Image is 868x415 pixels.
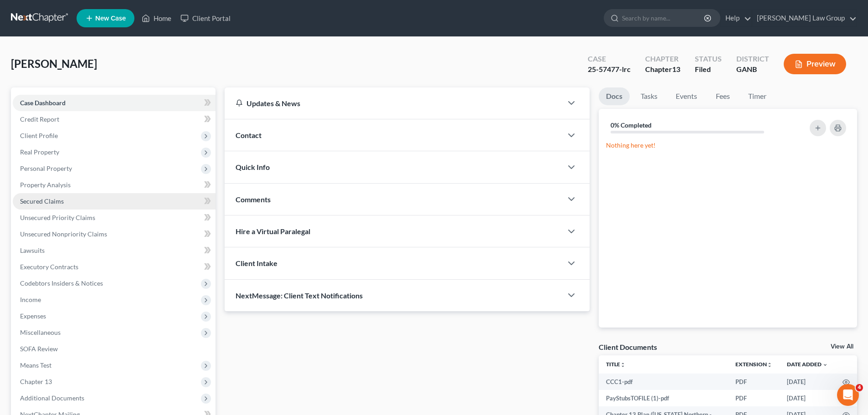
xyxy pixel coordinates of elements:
[13,95,216,111] a: Case Dashboard
[20,197,64,205] span: Secured Claims
[13,259,216,275] a: Executory Contracts
[20,378,52,385] span: Chapter 13
[13,341,216,357] a: SOFA Review
[599,390,728,406] td: PayStubsTOFILE (1)-pdf
[611,121,652,129] strong: 0% Completed
[721,10,751,26] a: Help
[20,296,41,303] span: Income
[784,54,846,74] button: Preview
[20,115,59,123] span: Credit Report
[236,291,363,300] span: NextMessage: Client Text Notifications
[20,279,103,287] span: Codebtors Insiders & Notices
[13,210,216,226] a: Unsecured Priority Claims
[13,226,216,242] a: Unsecured Nonpriority Claims
[13,193,216,210] a: Secured Claims
[20,132,58,139] span: Client Profile
[831,343,853,350] a: View All
[236,98,551,108] div: Updates & News
[695,64,722,75] div: Filed
[13,242,216,259] a: Lawsuits
[780,390,835,406] td: [DATE]
[620,362,626,368] i: unfold_more
[599,342,657,352] div: Client Documents
[236,227,310,236] span: Hire a Virtual Paralegal
[606,361,626,368] a: Titleunfold_more
[137,10,176,26] a: Home
[236,195,271,204] span: Comments
[20,361,51,369] span: Means Test
[20,230,107,238] span: Unsecured Nonpriority Claims
[13,111,216,128] a: Credit Report
[780,374,835,390] td: [DATE]
[708,87,737,105] a: Fees
[728,374,780,390] td: PDF
[672,65,680,73] span: 13
[236,131,262,139] span: Contact
[20,345,58,353] span: SOFA Review
[822,362,828,368] i: expand_more
[20,214,95,221] span: Unsecured Priority Claims
[767,362,772,368] i: unfold_more
[633,87,665,105] a: Tasks
[588,54,631,64] div: Case
[20,312,46,320] span: Expenses
[20,181,71,189] span: Property Analysis
[752,10,857,26] a: [PERSON_NAME] Law Group
[236,259,277,267] span: Client Intake
[736,54,769,64] div: District
[20,328,61,336] span: Miscellaneous
[606,141,850,150] p: Nothing here yet!
[20,99,66,107] span: Case Dashboard
[236,163,270,171] span: Quick Info
[20,164,72,172] span: Personal Property
[787,361,828,368] a: Date Added expand_more
[728,390,780,406] td: PDF
[599,374,728,390] td: CCC1-pdf
[735,361,772,368] a: Extensionunfold_more
[20,263,78,271] span: Executory Contracts
[20,246,45,254] span: Lawsuits
[736,64,769,75] div: GANB
[95,15,126,22] span: New Case
[645,54,680,64] div: Chapter
[588,64,631,75] div: 25-57477-lrc
[599,87,630,105] a: Docs
[176,10,235,26] a: Client Portal
[668,87,704,105] a: Events
[856,384,863,391] span: 4
[622,10,705,26] input: Search by name...
[741,87,774,105] a: Timer
[645,64,680,75] div: Chapter
[20,394,84,402] span: Additional Documents
[13,177,216,193] a: Property Analysis
[837,384,859,406] iframe: Intercom live chat
[11,57,97,70] span: [PERSON_NAME]
[695,54,722,64] div: Status
[20,148,59,156] span: Real Property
